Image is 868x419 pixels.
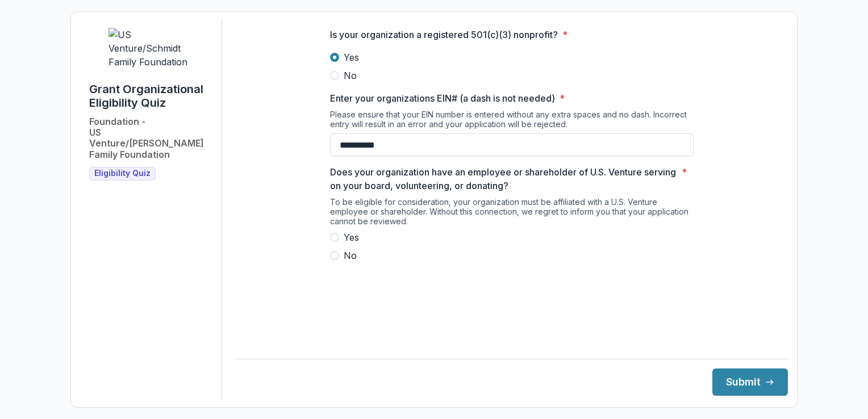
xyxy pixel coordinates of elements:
[108,28,194,69] img: US Venture/Schmidt Family Foundation
[344,231,359,244] span: Yes
[89,116,212,160] h2: Foundation - US Venture/[PERSON_NAME] Family Foundation
[330,197,694,231] div: To be eligible for consideration, your organization must be affiliated with a U.S. Venture employ...
[344,51,359,64] span: Yes
[94,169,151,178] span: Eligibility Quiz
[344,69,357,82] span: No
[330,165,677,192] p: Does your organization have an employee or shareholder of U.S. Venture serving on your board, vol...
[330,91,555,105] p: Enter your organizations EIN# (a dash is not needed)
[89,82,212,110] h1: Grant Organizational Eligibility Quiz
[712,368,788,396] button: Submit
[330,28,558,41] p: Is your organization a registered 501(c)(3) nonprofit?
[330,110,694,133] div: Please ensure that your EIN number is entered without any extra spaces and no dash. Incorrect ent...
[344,249,357,262] span: No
